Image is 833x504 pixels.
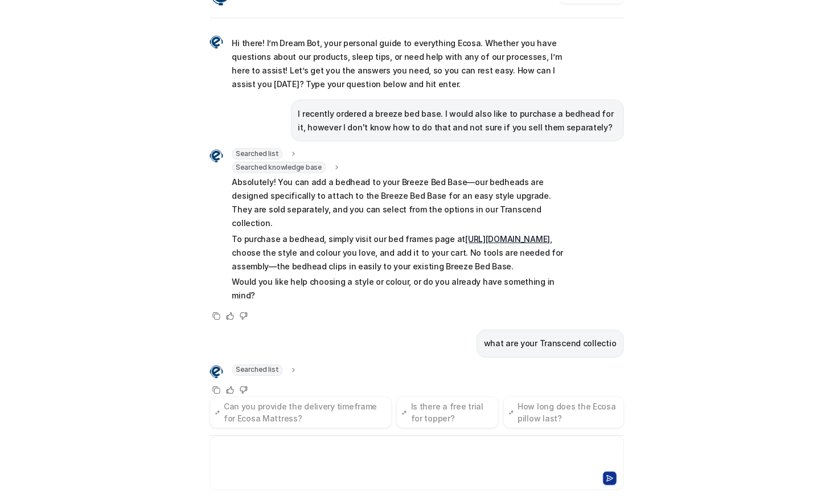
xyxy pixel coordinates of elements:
[465,234,550,244] a: [URL][DOMAIN_NAME]
[232,232,565,273] p: To purchase a bedhead, simply visit our bed frames page at , choose the style and colour you love...
[396,396,498,428] button: Is there a free trial for topper?
[232,36,565,91] p: Hi there! I’m Dream Bot, your personal guide to everything Ecosa. Whether you have questions abou...
[232,364,283,376] span: Searched list
[232,148,283,159] span: Searched list
[232,175,565,230] p: Absolutely! You can add a bedhead to your Breeze Bed Base—our bedheads are designed specifically ...
[232,275,565,302] p: Would you like help choosing a style or colour, or do you already have something in mind?
[484,337,617,350] p: what are your Transcend collectio
[210,35,223,49] img: Widget
[503,396,624,428] button: How long does the Ecosa pillow last?
[210,396,392,428] button: Can you provide the delivery timeframe for Ecosa Mattress?
[298,107,617,134] p: I recently ordered a breeze bed base. I would also like to purchase a bedhead for it, however I d...
[210,365,223,379] img: Widget
[210,149,223,163] img: Widget
[232,162,326,173] span: Searched knowledge base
